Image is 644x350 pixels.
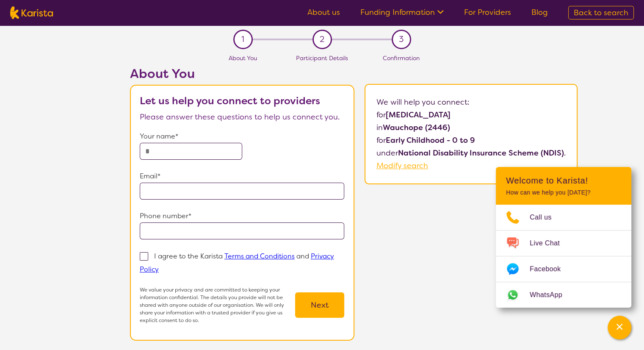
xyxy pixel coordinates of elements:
a: Web link opens in a new tab. [496,282,631,308]
div: Channel Menu [496,167,631,308]
a: Blog [531,7,548,17]
span: WhatsApp [530,289,572,301]
p: We value your privacy and are committed to keeping your information confidential. The details you... [140,286,296,324]
a: Terms and Conditions [224,252,295,261]
p: for [376,134,566,147]
p: Phone number* [140,210,345,222]
span: About You [229,54,257,62]
span: Confirmation [383,54,420,62]
b: Wauchope (2446) [383,122,450,133]
p: under . [376,147,566,159]
button: Next [295,292,344,318]
span: 3 [399,33,404,46]
p: I agree to the Karista and [140,252,334,274]
a: Funding Information [360,7,444,17]
b: National Disability Insurance Scheme (NDIS) [398,148,564,158]
a: For Providers [464,7,511,17]
button: Channel Menu [608,316,631,339]
a: Modify search [376,161,428,171]
p: We will help you connect: [376,96,566,108]
p: Please answer these questions to help us connect you. [140,111,345,123]
span: Call us [530,211,562,224]
p: Email* [140,170,345,183]
p: How can we help you [DATE]? [506,189,621,196]
b: [MEDICAL_DATA] [386,110,451,120]
ul: Choose channel [496,205,631,308]
span: Participant Details [296,54,348,62]
img: Karista logo [10,6,53,19]
a: Privacy Policy [140,252,334,274]
p: in [376,121,566,134]
p: Your name* [140,130,345,143]
span: 1 [241,33,244,46]
p: for [376,108,566,121]
b: Let us help you connect to providers [140,94,320,108]
span: Back to search [574,8,628,18]
b: Early Childhood - 0 to 9 [386,135,475,145]
h2: Welcome to Karista! [506,175,621,186]
span: Facebook [530,263,571,275]
a: About us [307,7,340,17]
span: 2 [320,33,324,46]
a: Back to search [568,6,634,19]
span: Live Chat [530,237,570,250]
h2: About You [130,66,354,81]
